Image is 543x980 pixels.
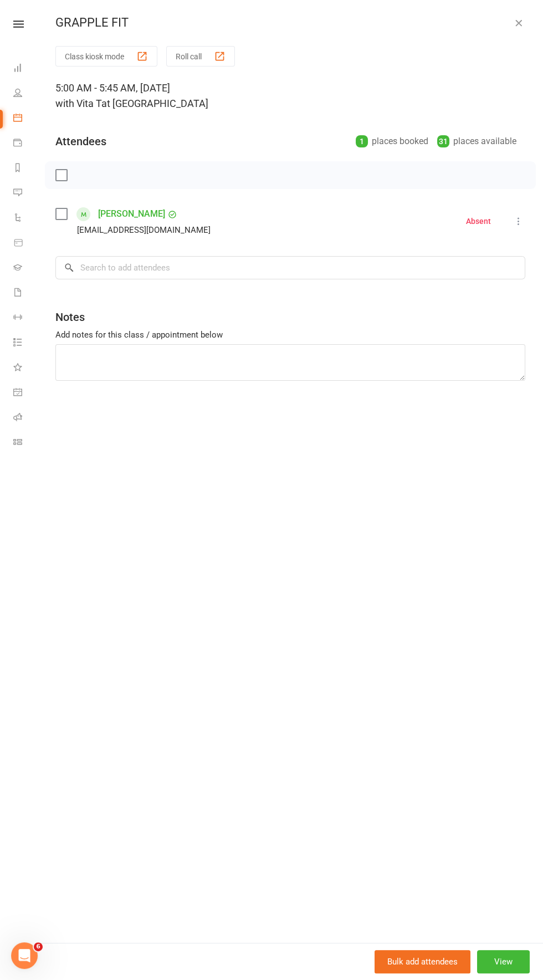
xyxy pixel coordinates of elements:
a: Product Sales [13,231,38,256]
div: [EMAIL_ADDRESS][DOMAIN_NAME] [77,223,211,237]
div: 1 [356,135,368,147]
button: Roll call [166,46,235,67]
a: Calendar [13,106,38,131]
div: 31 [437,135,449,147]
span: 6 [34,942,43,951]
a: What's New [13,356,38,381]
div: Add notes for this class / appointment below [55,328,525,341]
a: [PERSON_NAME] [98,205,165,223]
div: places booked [356,134,428,149]
a: Payments [13,131,38,156]
a: Class kiosk mode [13,431,38,456]
div: 5:00 AM - 5:45 AM, [DATE] [55,80,525,111]
a: General attendance kiosk mode [13,381,38,406]
button: Class kiosk mode [55,46,157,67]
div: Attendees [55,134,106,149]
a: Dashboard [13,57,38,81]
a: People [13,81,38,106]
div: GRAPPLE FIT [38,16,543,30]
button: Bulk add attendees [375,950,470,973]
div: Absent [466,217,491,225]
span: at [GEOGRAPHIC_DATA] [101,98,208,109]
button: View [477,950,530,973]
div: places available [437,134,516,149]
a: Roll call kiosk mode [13,406,38,431]
a: Reports [13,156,38,181]
span: with Vita T [55,98,101,109]
div: Notes [55,309,85,325]
input: Search to add attendees [55,256,525,279]
iframe: Intercom live chat [11,942,38,969]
